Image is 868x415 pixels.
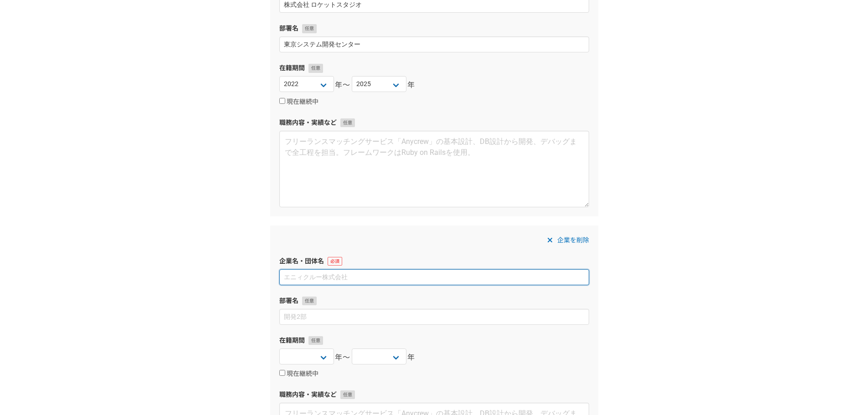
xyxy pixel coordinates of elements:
label: 部署名 [279,296,589,306]
input: エニィクルー株式会社 [279,269,589,285]
span: 年〜 [335,80,351,91]
span: 年〜 [335,352,351,363]
label: 現在継続中 [279,98,318,106]
label: 企業名・団体名 [279,256,589,266]
input: 現在継続中 [279,370,285,376]
input: 開発2部 [279,36,589,52]
input: 開発2部 [279,309,589,325]
label: 在籍期間 [279,336,589,345]
label: 部署名 [279,24,589,33]
label: 在籍期間 [279,63,589,73]
label: 職務内容・実績など [279,118,589,128]
span: 年 [407,80,416,91]
span: 企業を削除 [557,235,589,246]
label: 現在継続中 [279,370,318,378]
span: 年 [407,352,416,363]
label: 職務内容・実績など [279,390,589,400]
input: 現在継続中 [279,98,285,104]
